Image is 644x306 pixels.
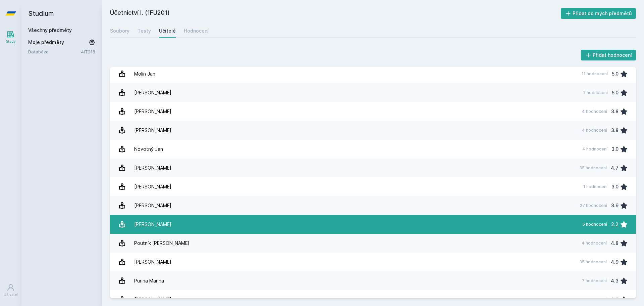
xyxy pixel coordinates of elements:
div: 11 hodnocení [582,71,608,77]
div: 4 hodnocení [582,128,607,133]
a: [PERSON_NAME] 2 hodnocení 5.0 [110,83,636,102]
a: Purina Marina 7 hodnocení 4.3 [110,271,636,290]
div: Novotný Jan [134,142,163,156]
div: 3.9 [611,199,619,212]
div: Učitelé [159,28,176,34]
div: 4.9 [611,255,619,269]
div: Purina Marina [134,274,164,288]
a: Všechny předměty [28,27,72,33]
div: Molín Jan [134,67,155,81]
div: [PERSON_NAME] [134,86,171,99]
a: [PERSON_NAME] 4 hodnocení 3.8 [110,102,636,121]
div: 4.7 [611,161,619,175]
div: Hodnocení [184,28,209,34]
div: 5 hodnocení [582,222,607,227]
div: Poutník [PERSON_NAME] [134,236,190,250]
a: Databáze [28,48,81,55]
div: 35 hodnocení [579,259,607,265]
div: Testy [138,28,151,34]
div: 5 hodnocení [582,297,607,302]
div: 3.8 [611,105,619,118]
div: 4 hodnocení [582,146,607,152]
a: Soubory [110,24,129,38]
a: Testy [138,24,151,38]
div: Soubory [110,28,129,34]
button: Přidat hodnocení [581,50,636,60]
a: [PERSON_NAME] 1 hodnocení 3.0 [110,177,636,196]
div: 4 hodnocení [582,109,607,114]
div: 1 hodnocení [583,184,607,189]
a: [PERSON_NAME] 35 hodnocení 4.7 [110,159,636,177]
h2: Účetnictví I. (1FU201) [110,8,561,19]
a: [PERSON_NAME] 27 hodnocení 3.9 [110,196,636,215]
div: [PERSON_NAME] [134,161,171,175]
a: Učitelé [159,24,176,38]
div: 27 hodnocení [580,203,607,208]
span: Moje předměty [28,39,64,46]
button: Přidat do mých předmětů [561,8,636,19]
div: [PERSON_NAME] [134,105,171,118]
div: Study [6,39,16,44]
div: 2.2 [611,218,619,231]
div: [PERSON_NAME] [134,255,171,269]
div: 5.0 [612,67,619,81]
div: 4 hodnocení [582,241,607,246]
div: [PERSON_NAME] [134,180,171,193]
div: [PERSON_NAME] [134,199,171,212]
a: Poutník [PERSON_NAME] 4 hodnocení 4.8 [110,234,636,253]
div: [PERSON_NAME] [134,124,171,137]
div: 5.0 [612,86,619,99]
div: [PERSON_NAME] [134,218,171,231]
div: 2 hodnocení [583,90,608,95]
a: [PERSON_NAME] 35 hodnocení 4.9 [110,253,636,271]
div: 3.0 [611,142,619,156]
a: [PERSON_NAME] 4 hodnocení 3.8 [110,121,636,140]
div: 4.3 [611,274,619,288]
a: 4IT218 [81,49,95,54]
a: [PERSON_NAME] 5 hodnocení 2.2 [110,215,636,234]
a: Hodnocení [184,24,209,38]
div: 3.0 [611,180,619,193]
a: Study [1,27,20,47]
a: Uživatel [1,280,20,301]
a: Molín Jan 11 hodnocení 5.0 [110,64,636,83]
div: 4.8 [611,236,619,250]
a: Novotný Jan 4 hodnocení 3.0 [110,140,636,159]
div: 35 hodnocení [579,165,607,171]
div: Uživatel [4,292,18,297]
div: 3.8 [611,124,619,137]
div: 7 hodnocení [582,278,607,283]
